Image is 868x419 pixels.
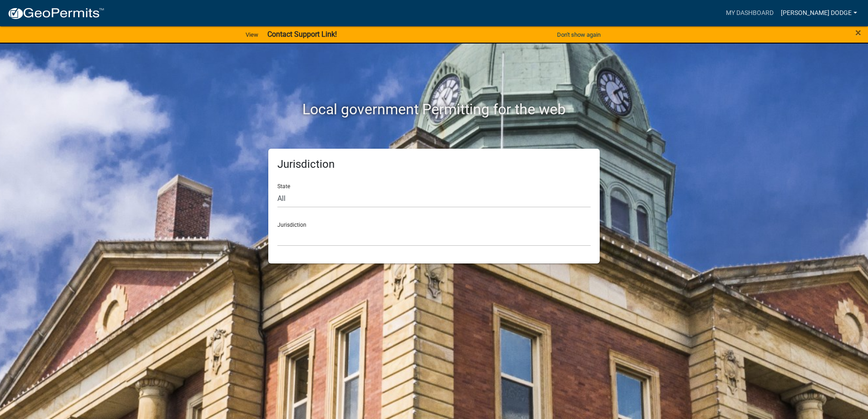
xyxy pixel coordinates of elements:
[855,26,861,39] span: ×
[777,5,861,22] a: [PERSON_NAME] Dodge
[277,158,591,171] h5: Jurisdiction
[553,27,604,42] button: Don't show again
[242,27,262,42] a: View
[267,30,337,39] strong: Contact Support Link!
[722,5,777,22] a: My Dashboard
[182,101,686,118] h2: Local government Permitting for the web
[855,27,861,38] button: Close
